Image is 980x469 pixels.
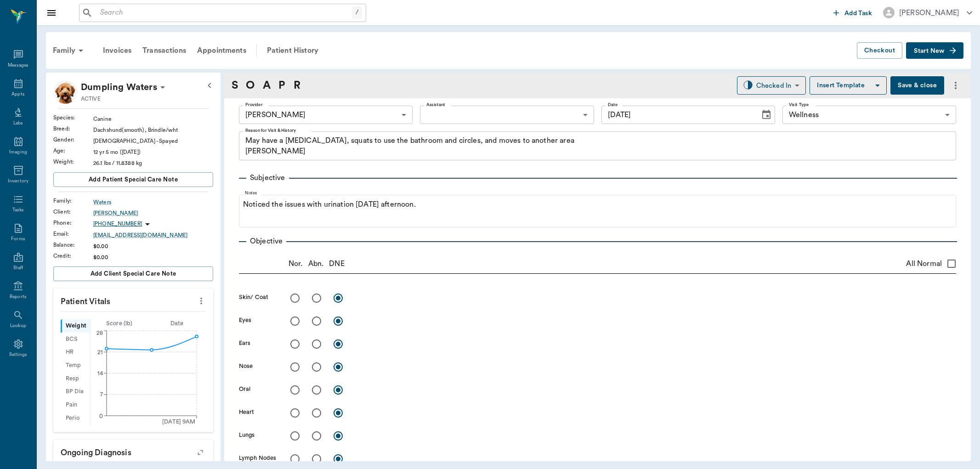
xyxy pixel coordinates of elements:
[13,120,23,127] div: Labs
[93,115,213,123] div: Canine
[243,199,952,210] p: Noticed the issues with urination [DATE] afternoon.
[93,209,213,217] a: [PERSON_NAME]
[239,385,250,393] label: Oral
[426,102,445,108] label: Assistant
[601,106,754,124] input: MM/DD/YYYY
[93,242,213,250] div: $0.00
[81,80,157,95] p: Dumpling Waters
[10,322,26,329] div: Lookup
[329,258,344,269] p: DNE
[194,293,209,309] button: more
[89,175,178,185] span: Add patient Special Care Note
[53,266,213,281] button: Add client Special Care Note
[906,42,963,59] button: Start New
[97,371,103,376] tspan: 14
[756,80,792,91] div: Checked In
[12,207,24,214] div: Tasks
[93,126,213,134] div: Dachshund(smooth), Brindle/wht
[53,208,93,216] div: Client :
[53,158,93,166] div: Weight :
[61,412,90,425] div: Perio
[96,330,103,336] tspan: 28
[137,40,192,62] a: Transactions
[61,372,90,385] div: Resp
[53,172,213,187] button: Add patient Special Care Note
[11,91,24,98] div: Appts
[91,269,176,279] span: Add client Special Care Note
[148,319,206,328] div: Date
[245,102,262,108] label: Provider
[13,265,23,271] div: Staff
[308,258,324,269] p: Abn.
[810,76,887,95] button: Insert Template
[96,6,352,19] input: Search
[608,102,617,108] label: Date
[61,385,90,399] div: BP Dia
[232,77,238,94] a: S
[61,359,90,372] div: Temp
[8,62,29,69] div: Messages
[192,40,252,62] a: Appointments
[93,231,213,239] a: [EMAIL_ADDRESS][DOMAIN_NAME]
[97,349,103,355] tspan: 21
[830,4,876,21] button: Add Task
[53,147,93,155] div: Age :
[93,198,213,206] a: Waters
[97,40,137,62] a: Invoices
[93,159,213,167] div: 26.1 lbs / 11.8388 kg
[239,454,276,462] label: Lymph Nodes
[246,172,289,183] p: Subjective
[289,258,303,269] p: Nor.
[890,76,944,95] button: Save & close
[61,398,90,412] div: Pain
[9,149,27,156] div: Imaging
[53,113,93,122] div: Species :
[10,294,27,300] div: Reports
[352,6,362,19] div: /
[294,77,300,94] a: R
[93,148,213,156] div: 12 yr 5 mo ([DATE])
[53,197,93,205] div: Family :
[245,127,296,134] label: Reason for Visit & History
[245,136,950,157] textarea: May have a [MEDICAL_DATA], squats to use the bathroom and circles, and moves to another area [PER...
[61,346,90,359] div: HR
[53,230,93,238] div: Email :
[99,413,103,418] tspan: 0
[42,4,61,22] button: Close drawer
[906,258,942,269] span: All Normal
[11,236,25,243] div: Forms
[53,219,93,227] div: Phone :
[261,40,324,62] div: Patient History
[239,362,253,370] label: Nose
[948,78,963,93] button: more
[876,4,980,21] button: [PERSON_NAME]
[278,77,285,94] a: P
[263,77,271,94] a: A
[782,106,956,124] div: Wellness
[47,40,92,62] div: Family
[53,440,213,463] p: Ongoing diagnosis
[53,80,77,104] img: Profile Image
[239,316,251,324] label: Eyes
[53,136,93,144] div: Gender :
[246,236,286,247] p: Objective
[53,252,93,260] div: Credit :
[239,106,413,124] div: [PERSON_NAME]
[91,319,148,328] div: Score ( lb )
[245,190,257,197] label: Notes
[8,178,28,185] div: Inventory
[61,319,90,333] div: Weight
[81,95,101,103] p: ACTIVE
[162,419,196,424] tspan: [DATE] 9AM
[239,339,250,347] label: Ears
[239,408,255,416] label: Heart
[9,351,28,358] div: Settings
[246,77,255,94] a: O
